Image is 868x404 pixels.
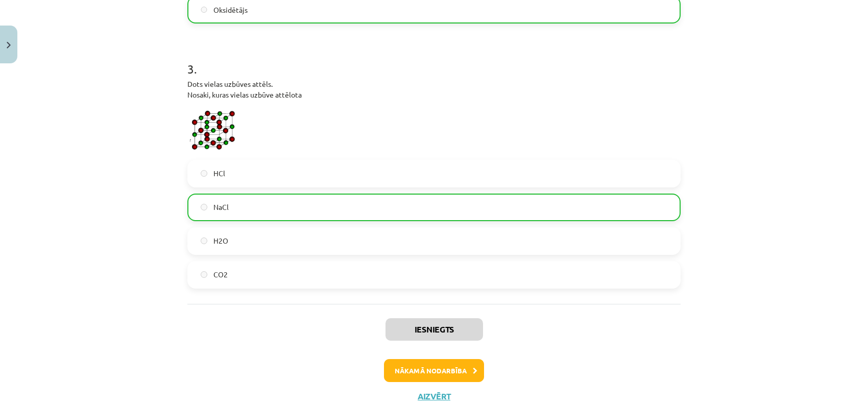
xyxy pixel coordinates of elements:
[385,318,483,341] button: Iesniegts
[201,7,207,13] input: Oksidētājs
[213,202,229,212] span: NaCl
[213,235,228,246] span: H2O
[384,359,484,383] button: Nākamā nodarbība
[187,44,681,76] h1: 3 .
[187,79,681,154] p: Dots vielas uzbūves attēls. Nosaki, kuras vielas uzbūve attēlota
[201,271,207,278] input: CO2
[415,391,453,401] button: Aizvērt
[213,5,248,15] span: Oksidētājs
[7,42,11,49] img: icon-close-lesson-0947bae3869378f0d4975bcd49f059093ad1ed9edebbc8119c70593378902aed.svg
[201,204,207,210] input: NaCl
[201,237,207,244] input: H2O
[201,170,207,177] input: HCl
[213,168,225,179] span: HCl
[213,269,228,280] span: CO2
